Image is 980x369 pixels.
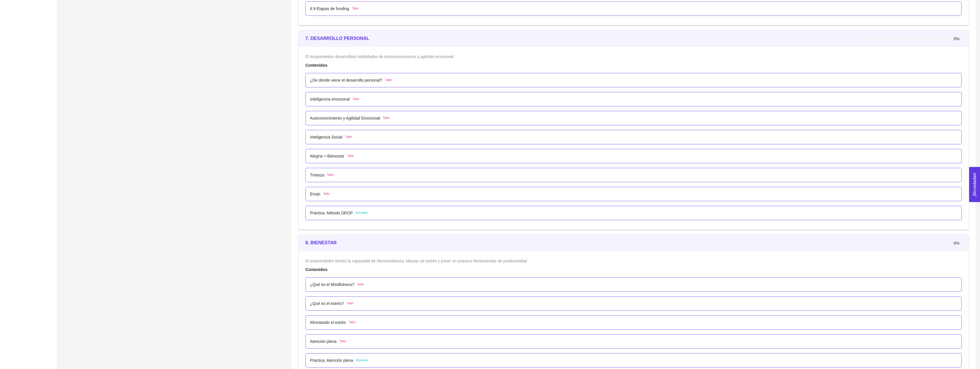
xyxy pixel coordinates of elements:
span: El emprendedor tendrá la capacidad de Microresilencia, Manejo de estrés y poner en práctica herra... [305,259,527,263]
strong: 7. DESARROLLO PERSONAL [305,36,369,41]
span: 0% [954,37,962,41]
span: Taller [349,320,356,325]
p: ¿Qué es el estrés? [310,300,344,307]
p: 6.9 Etapas de funding [310,5,349,12]
p: Alegría = Bienestar [310,153,344,159]
span: Taller [347,301,354,306]
span: Taller [327,173,334,177]
span: Taller [357,282,364,287]
strong: Contenidos [305,63,328,68]
span: Taller [352,6,359,11]
p: Atención plena [310,338,337,345]
p: ¿Qué es el Mindfulness? [310,281,354,288]
span: 0% [954,241,962,245]
span: Taller [352,97,359,101]
span: Actividad [356,211,367,215]
p: Inteligencia emocional [310,96,350,102]
strong: Contenidos [305,267,328,272]
p: Práctica: Método DROP [310,210,353,216]
span: Taller [385,78,392,82]
p: Autoconocimiento y Agilidad Emocional [310,115,380,121]
strong: 8. BIENESTAR [305,240,337,245]
span: Taller [383,116,390,120]
p: Enojo [310,191,320,197]
span: Taller [347,154,354,158]
p: Afrontando el estrés [310,319,346,326]
span: Taller [323,192,330,196]
p: Práctica: Atención plena [310,357,353,364]
p: Inteligencia Social [310,134,342,140]
p: Tristeza [310,172,324,178]
button: Open Feedback Widget [969,167,980,202]
span: Taller [339,339,346,344]
span: El emprendedor desarrollará habilidades de Autoconocimiento y agilidad emocional [305,54,454,59]
p: ¿De dónde viene el desarrollo personal? [310,77,382,83]
span: Actividad [356,358,368,363]
span: Taller [345,135,352,139]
